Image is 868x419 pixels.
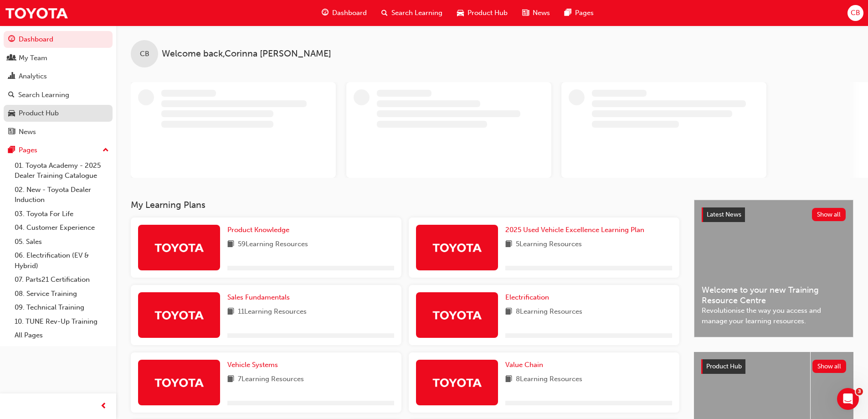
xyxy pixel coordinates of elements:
[162,49,331,59] span: Welcome back , Corinna [PERSON_NAME]
[11,207,113,221] a: 03. Toyota For Life
[4,142,113,159] button: Pages
[11,235,113,249] a: 05. Sales
[227,374,234,385] span: book-icon
[432,307,482,323] img: Trak
[4,124,113,140] a: News
[322,7,329,19] span: guage-icon
[516,239,582,250] span: 5 Learning Resources
[694,200,853,337] a: Latest NewsShow allWelcome to your new Training Resource CentreRevolutionise the way you access a...
[374,4,450,22] a: search-iconSearch Learning
[505,361,543,369] span: Value Chain
[837,388,859,410] iframe: Intercom live chat
[702,207,846,222] a: Latest NewsShow all
[851,8,860,18] span: CB
[505,374,512,385] span: book-icon
[450,4,515,22] a: car-iconProduct Hub
[707,211,741,218] span: Latest News
[381,7,388,19] span: search-icon
[505,225,648,235] a: 2025 Used Vehicle Excellence Learning Plan
[505,292,553,303] a: Electrification
[140,49,149,59] span: CB
[8,36,15,44] span: guage-icon
[314,4,374,22] a: guage-iconDashboard
[4,68,113,85] a: Analytics
[4,87,113,103] a: Search Learning
[575,8,594,18] span: Pages
[505,226,644,234] span: 2025 Used Vehicle Excellence Learning Plan
[8,109,15,118] span: car-icon
[154,307,204,323] img: Trak
[4,31,113,48] a: Dashboard
[4,29,113,142] button: DashboardMy TeamAnalyticsSearch LearningProduct HubNews
[4,50,113,67] a: My Team
[11,300,113,315] a: 09. Technical Training
[227,239,234,250] span: book-icon
[11,273,113,287] a: 07. Parts21 Certification
[332,8,367,18] span: Dashboard
[238,306,307,318] span: 11 Learning Resources
[227,360,282,370] a: Vehicle Systems
[505,306,512,318] span: book-icon
[4,105,113,122] a: Product Hub
[8,54,15,62] span: people-icon
[516,374,582,385] span: 8 Learning Resources
[238,374,304,385] span: 7 Learning Resources
[8,91,15,99] span: search-icon
[702,285,846,305] span: Welcome to your new Training Resource Centre
[11,315,113,329] a: 10. TUNE Rev-Up Training
[557,4,601,22] a: pages-iconPages
[505,239,512,250] span: book-icon
[227,225,293,235] a: Product Knowledge
[11,287,113,301] a: 08. Service Training
[11,221,113,235] a: 04. Customer Experience
[701,359,846,374] a: Product HubShow all
[505,293,549,301] span: Electrification
[11,248,113,273] a: 06. Electrification (EV & Hybrid)
[8,146,15,155] span: pages-icon
[847,5,863,21] button: CB
[154,239,204,255] img: Trak
[227,226,289,234] span: Product Knowledge
[103,145,109,156] span: up-icon
[702,305,846,326] span: Revolutionise the way you access and manage your learning resources.
[812,360,847,373] button: Show all
[227,292,293,303] a: Sales Fundamentals
[11,328,113,342] a: All Pages
[227,361,278,369] span: Vehicle Systems
[812,208,846,221] button: Show all
[565,7,571,19] span: pages-icon
[5,3,68,23] img: Trak
[505,360,547,370] a: Value Chain
[19,145,37,155] div: Pages
[432,239,482,255] img: Trak
[8,128,15,136] span: news-icon
[522,7,529,19] span: news-icon
[467,8,508,18] span: Product Hub
[19,71,47,82] div: Analytics
[227,293,290,301] span: Sales Fundamentals
[18,90,69,100] div: Search Learning
[238,239,308,250] span: 59 Learning Resources
[154,374,204,390] img: Trak
[8,72,15,81] span: chart-icon
[516,306,582,318] span: 8 Learning Resources
[131,200,679,210] h3: My Learning Plans
[515,4,557,22] a: news-iconNews
[19,53,47,63] div: My Team
[11,183,113,207] a: 02. New - Toyota Dealer Induction
[533,8,550,18] span: News
[227,306,234,318] span: book-icon
[856,388,863,395] span: 3
[19,127,36,137] div: News
[457,7,464,19] span: car-icon
[19,108,59,119] div: Product Hub
[706,362,742,370] span: Product Hub
[11,159,113,183] a: 01. Toyota Academy - 2025 Dealer Training Catalogue
[391,8,442,18] span: Search Learning
[432,374,482,390] img: Trak
[100,401,107,412] span: prev-icon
